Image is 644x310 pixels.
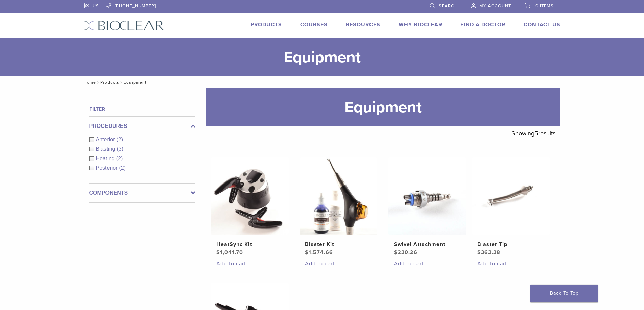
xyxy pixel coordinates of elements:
img: Blaster Kit [300,157,377,235]
label: Procedures [89,122,195,130]
span: $ [216,249,220,256]
span: (2) [119,165,126,171]
bdi: 1,574.66 [305,249,333,256]
span: Anterior [96,137,117,142]
p: Showing results [511,126,555,140]
a: Products [100,80,119,85]
span: / [96,81,100,84]
span: 5 [534,130,538,137]
span: (2) [116,156,123,161]
bdi: 230.26 [394,249,418,256]
a: Back To Top [530,285,598,302]
a: Add to cart: “HeatSync Kit” [216,260,283,268]
span: / [119,81,124,84]
a: Contact Us [524,21,560,28]
a: Resources [346,21,380,28]
a: Courses [300,21,328,28]
span: $ [477,249,481,256]
img: Bioclear [84,21,164,30]
a: Blaster KitBlaster Kit $1,574.66 [299,157,378,256]
h2: Blaster Tip [477,240,544,248]
a: Products [251,21,282,28]
a: Add to cart: “Blaster Tip” [477,260,544,268]
span: My Account [479,3,511,9]
a: Blaster TipBlaster Tip $363.38 [472,157,550,256]
span: (3) [117,146,123,152]
a: Add to cart: “Swivel Attachment” [394,260,461,268]
bdi: 1,041.70 [216,249,243,256]
a: HeatSync KitHeatSync Kit $1,041.70 [211,157,289,256]
h4: Filter [89,105,195,113]
img: HeatSync Kit [211,157,289,235]
span: Posterior [96,165,119,171]
span: Search [439,3,458,9]
a: Add to cart: “Blaster Kit” [305,260,372,268]
h2: Swivel Attachment [394,240,461,248]
span: (2) [117,137,123,142]
span: $ [305,249,309,256]
img: Swivel Attachment [388,157,466,235]
a: Why Bioclear [399,21,442,28]
a: Find A Doctor [460,21,505,28]
span: Heating [96,156,116,161]
label: Components [89,189,195,197]
span: $ [394,249,398,256]
h2: HeatSync Kit [216,240,283,248]
a: Swivel AttachmentSwivel Attachment $230.26 [388,157,467,256]
h2: Blaster Kit [305,240,372,248]
nav: Equipment [79,76,566,88]
h1: Equipment [206,88,560,126]
bdi: 363.38 [477,249,500,256]
a: Home [81,80,96,85]
img: Blaster Tip [472,157,550,235]
span: 0 items [535,3,554,9]
span: Blasting [96,146,117,152]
